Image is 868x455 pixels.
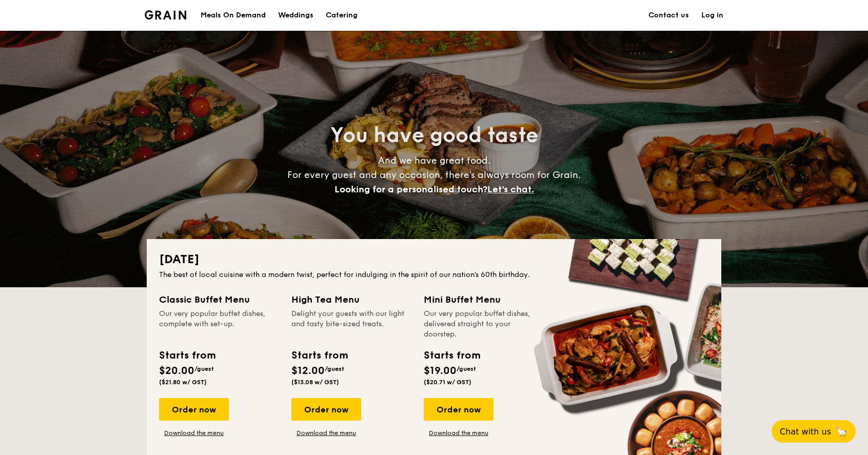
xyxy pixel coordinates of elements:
[325,365,344,372] span: /guest
[780,427,831,437] span: Chat with us
[145,10,186,19] a: Logotype
[772,420,856,443] button: Chat with us🦙
[424,398,494,421] div: Order now
[424,292,544,307] div: Mini Buffet Menu
[291,348,347,363] div: Starts from
[457,365,476,372] span: /guest
[159,292,279,307] div: Classic Buffet Menu
[291,379,339,386] span: ($13.08 w/ GST)
[291,309,411,340] div: Delight your guests with our light and tasty bite-sized treats.
[291,429,361,437] a: Download the menu
[424,429,494,437] a: Download the menu
[159,398,229,421] div: Order now
[159,348,215,363] div: Starts from
[159,251,709,268] h2: [DATE]
[159,365,194,377] span: $20.00
[424,379,471,386] span: ($20.71 w/ GST)
[424,309,544,340] div: Our very popular buffet dishes, delivered straight to your doorstep.
[159,270,709,280] div: The best of local cuisine with a modern twist, perfect for indulging in the spirit of our nation’...
[291,398,361,421] div: Order now
[159,379,207,386] span: ($21.80 w/ GST)
[487,184,534,195] span: Let's chat.
[291,365,325,377] span: $12.00
[159,429,229,437] a: Download the menu
[424,365,457,377] span: $19.00
[194,365,214,372] span: /guest
[145,10,186,19] img: Grain
[424,348,480,363] div: Starts from
[159,309,279,340] div: Our very popular buffet dishes, complete with set-up.
[291,292,411,307] div: High Tea Menu
[835,426,847,438] span: 🦙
